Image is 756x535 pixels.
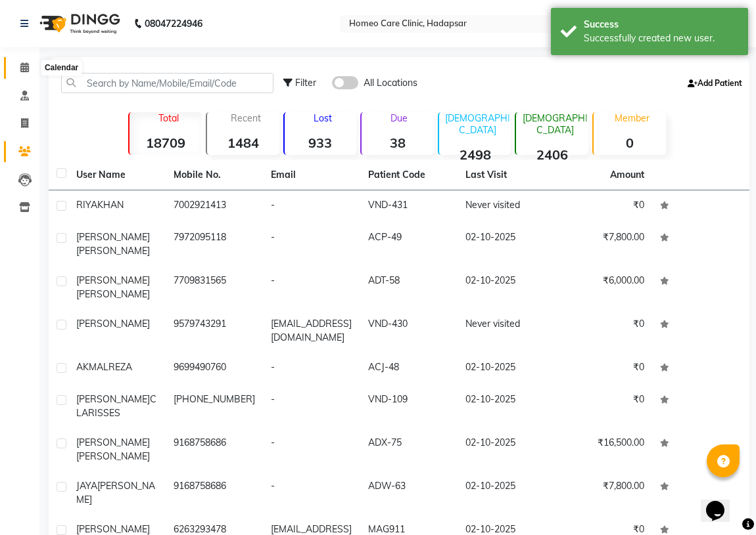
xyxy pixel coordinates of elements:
[360,190,458,223] td: VND-431
[263,190,360,223] td: -
[135,112,202,124] p: Total
[207,135,279,151] strong: 1484
[360,385,458,428] td: VND-109
[166,353,263,385] td: 9699490760
[166,428,263,471] td: 9168758686
[458,160,555,190] th: Last Visit
[360,160,458,190] th: Patient Code
[76,480,155,505] span: [PERSON_NAME]
[285,135,357,151] strong: 933
[458,428,555,471] td: 02-10-2025
[76,199,97,211] span: RIYA
[701,482,743,522] iframe: chat widget
[76,318,150,330] span: [PERSON_NAME]
[290,112,357,124] p: Lost
[555,190,652,223] td: ₹0
[684,74,745,93] a: Add Patient
[555,471,652,515] td: ₹7,800.00
[263,471,360,515] td: -
[41,60,82,76] div: Calendar
[130,135,202,151] strong: 18709
[76,480,97,492] span: JAYA
[555,309,652,353] td: ₹0
[584,18,738,32] div: Success
[555,385,652,428] td: ₹0
[263,223,360,266] td: -
[360,353,458,385] td: ACJ-48
[360,428,458,471] td: ADX-75
[602,160,652,190] th: Amount
[76,274,150,286] span: [PERSON_NAME]
[458,385,555,428] td: 02-10-2025
[76,245,150,257] span: [PERSON_NAME]
[76,523,150,535] span: [PERSON_NAME]
[458,353,555,385] td: 02-10-2025
[34,5,124,42] img: logo
[458,309,555,353] td: Never visited
[295,77,316,89] span: Filter
[263,160,360,190] th: Email
[555,428,652,471] td: ₹16,500.00
[360,309,458,353] td: VND-430
[166,190,263,223] td: 7002921413
[439,146,511,163] strong: 2498
[263,309,360,353] td: [EMAIL_ADDRESS][DOMAIN_NAME]
[263,428,360,471] td: -
[458,266,555,309] td: 02-10-2025
[166,160,263,190] th: Mobile No.
[145,5,202,42] b: 08047224946
[516,146,588,163] strong: 2406
[555,223,652,266] td: ₹7,800.00
[263,266,360,309] td: -
[555,353,652,385] td: ₹0
[263,385,360,428] td: -
[166,266,263,309] td: 7709831565
[108,361,132,373] span: REZA
[594,135,666,151] strong: 0
[458,471,555,515] td: 02-10-2025
[76,450,150,462] span: [PERSON_NAME]
[166,309,263,353] td: 9579743291
[76,288,150,300] span: [PERSON_NAME]
[599,112,666,124] p: Member
[76,393,150,405] span: [PERSON_NAME]
[364,76,417,90] span: All Locations
[458,223,555,266] td: 02-10-2025
[166,223,263,266] td: 7972095118
[360,471,458,515] td: ADW-63
[444,112,511,136] p: [DEMOGRAPHIC_DATA]
[61,73,273,93] input: Search by Name/Mobile/Email/Code
[76,231,150,243] span: [PERSON_NAME]
[166,385,263,428] td: [PHONE_NUMBER]
[458,190,555,223] td: Never visited
[263,353,360,385] td: -
[362,135,434,151] strong: 38
[364,112,434,124] p: Due
[584,32,738,45] div: Successfully created new user.
[166,471,263,515] td: 9168758686
[360,223,458,266] td: ACP-49
[97,199,124,211] span: KHAN
[555,266,652,309] td: ₹6,000.00
[360,266,458,309] td: ADT-58
[212,112,279,124] p: Recent
[521,112,588,136] p: [DEMOGRAPHIC_DATA]
[76,361,108,373] span: AKMAL
[68,160,166,190] th: User Name
[76,437,150,448] span: [PERSON_NAME]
